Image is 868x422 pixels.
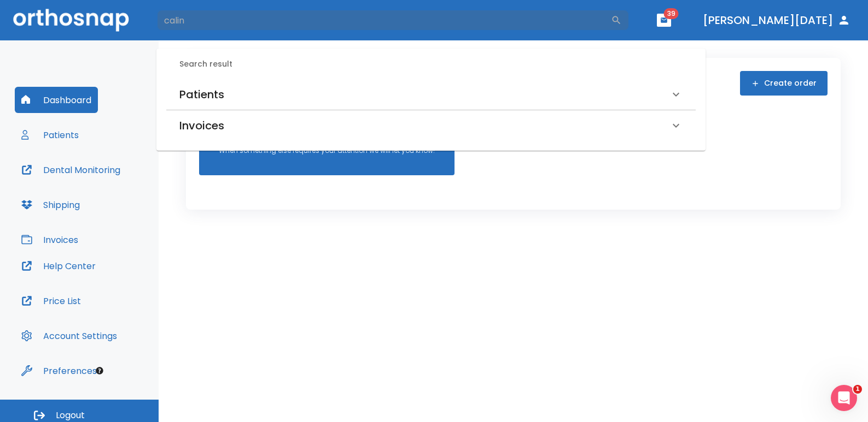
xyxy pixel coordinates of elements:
button: Patients [15,122,85,148]
h6: Search result [179,58,696,70]
h6: Patients [179,86,224,103]
button: Dental Monitoring [15,157,127,183]
button: Price List [15,288,88,314]
div: Tooltip anchor [95,366,104,376]
button: Invoices [15,227,85,253]
div: Patients [166,79,696,110]
p: When something else requires your attention we will let you know! [219,146,435,156]
h6: Invoices [179,117,224,134]
input: Search by Patient Name or Case # [156,9,611,31]
button: Preferences [15,358,103,384]
button: Account Settings [15,323,124,349]
button: Create order [740,71,828,96]
button: Shipping [15,192,86,218]
img: Orthosnap [13,9,129,31]
button: [PERSON_NAME][DATE] [698,10,855,30]
span: 39 [664,8,679,19]
div: Invoices [166,110,696,141]
button: Help Center [15,253,102,279]
span: 1 [853,385,862,394]
span: Logout [56,409,85,421]
button: Dashboard [15,87,98,113]
iframe: Intercom live chat [831,385,857,411]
